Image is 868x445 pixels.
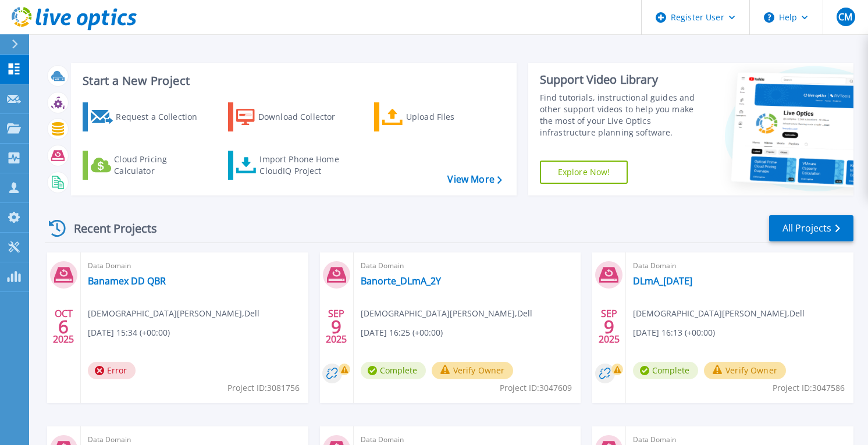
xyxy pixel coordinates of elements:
a: Cloud Pricing Calculator [83,151,212,180]
a: Upload Files [374,102,504,131]
a: Download Collector [228,102,358,131]
a: All Projects [769,215,853,241]
span: 6 [58,322,69,332]
div: SEP 2025 [325,305,347,348]
div: Import Phone Home CloudIQ Project [259,154,350,177]
div: Cloud Pricing Calculator [114,154,207,177]
div: Find tutorials, instructional guides and other support videos to help you make the most of your L... [540,92,703,138]
a: DLmA_[DATE] [633,275,692,287]
a: Request a Collection [83,102,212,131]
span: [DATE] 16:13 (+00:00) [633,326,715,339]
h3: Start a New Project [83,74,501,87]
span: Project ID: 3081756 [227,382,300,394]
a: View More [447,174,501,185]
span: [DATE] 16:25 (+00:00) [361,326,443,339]
span: [DEMOGRAPHIC_DATA][PERSON_NAME] , Dell [361,307,532,320]
a: Banamex DD QBR [88,275,166,287]
span: Error [88,362,136,379]
span: [DEMOGRAPHIC_DATA][PERSON_NAME] , Dell [88,307,259,320]
div: Upload Files [406,105,499,129]
span: Data Domain [633,259,846,272]
div: Download Collector [258,105,351,129]
a: Explore Now! [540,161,628,184]
span: [DATE] 15:34 (+00:00) [88,326,170,339]
div: Support Video Library [540,72,703,87]
button: Verify Owner [432,362,514,379]
span: 9 [604,322,614,332]
span: Complete [361,362,426,379]
span: [DEMOGRAPHIC_DATA][PERSON_NAME] , Dell [633,307,805,320]
a: Banorte_DLmA_2Y [361,275,441,287]
button: Verify Owner [704,362,786,379]
span: Project ID: 3047586 [773,382,845,394]
div: SEP 2025 [598,305,620,348]
span: Complete [633,362,698,379]
span: Project ID: 3047609 [500,382,572,394]
span: CM [838,12,852,22]
span: 9 [331,322,341,332]
div: Request a Collection [116,105,209,129]
span: Data Domain [88,259,301,272]
div: Recent Projects [45,214,173,243]
div: OCT 2025 [52,305,74,348]
span: Data Domain [361,259,574,272]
